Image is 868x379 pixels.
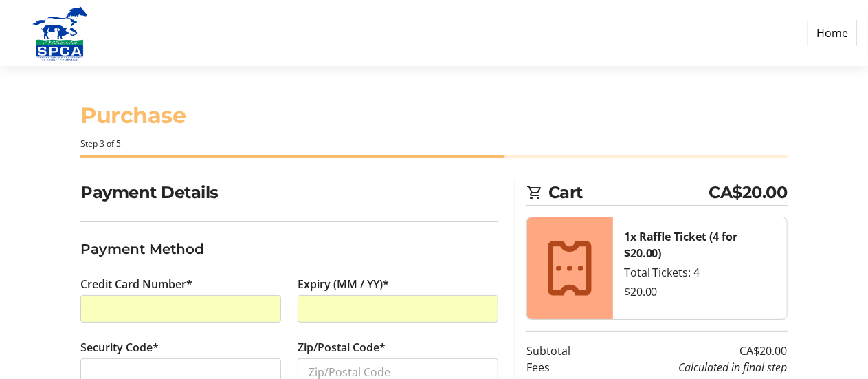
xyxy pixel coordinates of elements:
span: CA$20.00 [709,180,788,205]
h1: Purchase [80,99,788,132]
td: Fees [526,359,602,376]
h3: Payment Method [80,239,498,259]
strong: 1x Raffle Ticket (4 for $20.00) [624,229,738,261]
label: Credit Card Number* [80,276,192,292]
h2: Payment Details [80,180,498,205]
td: Calculated in final step [601,359,787,376]
iframe: Secure expiration date input frame [309,301,487,317]
label: Zip/Postal Code* [298,339,386,356]
div: Step 3 of 5 [80,138,788,150]
td: Subtotal [526,343,602,359]
div: $20.00 [624,283,776,300]
div: Total Tickets: 4 [624,264,776,281]
a: Home [808,20,857,46]
td: CA$20.00 [601,343,787,359]
span: Cart [548,180,709,205]
label: Expiry (MM / YY)* [298,276,389,292]
label: Security Code* [80,339,159,356]
iframe: Secure card number input frame [91,301,270,317]
img: Alberta SPCA's Logo [11,6,109,61]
